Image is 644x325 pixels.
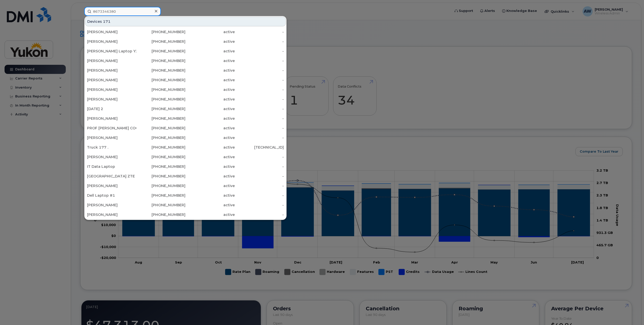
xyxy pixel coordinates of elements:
div: active [185,77,235,83]
div: active [185,212,235,217]
div: - [235,212,284,217]
div: - [235,87,284,92]
div: [PERSON_NAME] [87,154,136,159]
a: Dell Laptop #1[PHONE_NUMBER]active- [85,191,286,200]
div: [PHONE_NUMBER] [136,68,186,73]
a: [GEOGRAPHIC_DATA] ZTE[PHONE_NUMBER]active- [85,172,286,181]
div: - [235,164,284,169]
div: [PERSON_NAME] [87,29,136,34]
div: active [185,49,235,54]
div: active [185,68,235,73]
div: [PHONE_NUMBER] [136,145,186,150]
div: [PERSON_NAME] [87,97,136,102]
div: active [185,174,235,179]
div: - [235,154,284,159]
div: active [185,154,235,159]
div: - [235,183,284,188]
div: [PERSON_NAME] [87,77,136,83]
a: IT Data Laptop[PHONE_NUMBER]active- [85,162,286,171]
a: PROF [PERSON_NAME] COORDINATORMONA[PHONE_NUMBER]active- [85,124,286,133]
a: [PERSON_NAME][PHONE_NUMBER]active- [85,133,286,142]
a: [PERSON_NAME][PHONE_NUMBER]active- [85,56,286,65]
a: [PERSON_NAME][PHONE_NUMBER]active- [85,37,286,46]
a: [PERSON_NAME][PHONE_NUMBER]active- [85,27,286,36]
div: [PHONE_NUMBER] [136,183,186,188]
div: [PERSON_NAME] [87,135,136,140]
a: [PERSON_NAME][PHONE_NUMBER]active- [85,181,286,190]
div: [GEOGRAPHIC_DATA] ZTE [87,174,136,179]
div: [PHONE_NUMBER] [136,193,186,198]
div: active [185,87,235,92]
div: - [235,106,284,111]
a: [PERSON_NAME][PHONE_NUMBER]active- [85,95,286,104]
div: - [235,29,284,34]
div: active [185,29,235,34]
a: [PERSON_NAME][PHONE_NUMBER]active- [85,210,286,219]
div: [PHONE_NUMBER] [136,106,186,111]
a: [PERSON_NAME] Laptop Y259158 L[PHONE_NUMBER]active- [85,47,286,56]
div: - [235,39,284,44]
div: [PHONE_NUMBER] [136,58,186,63]
a: [PERSON_NAME][PHONE_NUMBER]active- [85,114,286,123]
div: active [185,58,235,63]
div: [PHONE_NUMBER] [136,39,186,44]
div: [PHONE_NUMBER] [136,126,186,131]
a: Truck 177 .[PHONE_NUMBER]active[TECHNICAL_ID] [85,143,286,152]
div: Devices [85,17,286,26]
span: 171 [103,19,111,24]
div: - [235,49,284,54]
div: active [185,135,235,140]
div: [PHONE_NUMBER] [136,202,186,208]
div: active [185,39,235,44]
div: [PERSON_NAME] [87,116,136,121]
div: [PERSON_NAME] [87,183,136,188]
div: - [235,193,284,198]
div: [PHONE_NUMBER] [136,87,186,92]
div: [PERSON_NAME] Laptop Y259158 L [87,49,136,54]
div: active [185,145,235,150]
div: - [235,174,284,179]
div: - [235,77,284,83]
div: active [185,202,235,208]
div: [PERSON_NAME] [87,39,136,44]
div: Truck 177 . [87,145,136,150]
div: - [235,68,284,73]
div: Dell Laptop #1 [87,193,136,198]
div: active [185,164,235,169]
div: - [235,58,284,63]
div: active [185,97,235,102]
div: [PHONE_NUMBER] [136,49,186,54]
div: [PHONE_NUMBER] [136,77,186,83]
div: active [185,126,235,131]
div: [PHONE_NUMBER] [136,154,186,159]
div: [PERSON_NAME] [87,58,136,63]
div: active [185,193,235,198]
div: IT Data Laptop [87,164,136,169]
div: [TECHNICAL_ID] [235,145,284,150]
div: [PHONE_NUMBER] [136,97,186,102]
div: [PHONE_NUMBER] [136,174,186,179]
a: [PERSON_NAME][PHONE_NUMBER]active- [85,66,286,75]
a: [PERSON_NAME][PHONE_NUMBER]active- [85,152,286,161]
div: [PERSON_NAME] [87,87,136,92]
div: PROF [PERSON_NAME] COORDINATORMONA [87,126,136,131]
div: - [235,135,284,140]
div: [PERSON_NAME] [87,212,136,217]
div: [PHONE_NUMBER] [136,164,186,169]
div: [DATE] 2 [87,106,136,111]
div: active [185,116,235,121]
div: - [235,97,284,102]
div: - [235,116,284,121]
div: [PERSON_NAME] [87,68,136,73]
div: [PHONE_NUMBER] [136,116,186,121]
div: [PHONE_NUMBER] [136,212,186,217]
div: active [185,183,235,188]
div: [PHONE_NUMBER] [136,29,186,34]
div: - [235,126,284,131]
a: [PERSON_NAME][PHONE_NUMBER]active- [85,85,286,94]
div: active [185,106,235,111]
a: [PERSON_NAME][PHONE_NUMBER]active- [85,75,286,85]
a: [PERSON_NAME][PHONE_NUMBER]active- [85,200,286,210]
div: [PHONE_NUMBER] [136,135,186,140]
a: [DATE] 2[PHONE_NUMBER]active- [85,104,286,113]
